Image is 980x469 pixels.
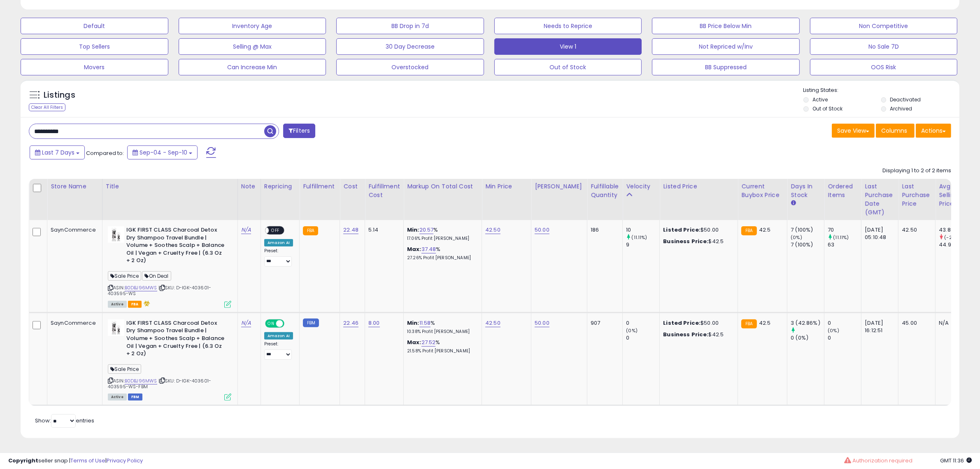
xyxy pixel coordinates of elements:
button: Overstocked [336,59,484,75]
div: % [407,339,475,354]
div: Ordered Items [828,182,858,199]
button: Sep-04 - Sep-10 [127,145,198,159]
button: Save View [832,124,875,138]
a: N/A [241,226,251,234]
button: Non Competitive [810,18,958,34]
b: Min: [407,226,419,234]
a: 11.58 [419,319,431,327]
div: 0 [626,334,659,342]
div: Avg Selling Price [939,182,969,208]
a: Terms of Use [70,457,105,464]
div: Fulfillment Cost [368,182,400,199]
p: 17.06% Profit [PERSON_NAME] [407,236,475,242]
small: Days In Stock. [791,199,796,207]
div: $42.5 [663,238,731,245]
div: 0 [828,334,861,342]
button: View 1 [494,38,642,55]
div: % [407,246,475,261]
div: 9 [626,241,659,249]
b: Listed Price: [663,226,701,234]
button: Can Increase Min [179,59,326,75]
small: (0%) [828,327,839,334]
p: Listing States: [803,87,959,94]
b: Business Price: [663,237,708,245]
div: 42.50 [902,226,929,234]
div: Preset: [264,248,293,267]
button: OOS Risk [810,59,958,75]
div: $50.00 [663,319,731,327]
span: 2025-09-18 11:36 GMT [940,457,972,464]
div: Last Purchase Price [902,182,932,208]
a: N/A [241,319,251,327]
strong: Copyright [8,457,38,464]
b: IGK FIRST CLASS Charcoal Detox Dry Shampoo Travel Bundle | Volume + Soothes Scalp + Balance Oil |... [126,226,226,267]
b: Business Price: [663,331,708,338]
button: BB Suppressed [652,59,800,75]
div: Store Name [51,182,99,191]
a: B0DBJ96MWS [125,378,157,385]
button: Inventory Age [179,18,326,34]
button: Movers [21,59,168,75]
p: 21.58% Profit [PERSON_NAME] [407,348,475,354]
img: 41j7GGFmacL._SL40_.jpg [108,226,124,243]
div: % [407,319,475,335]
span: OFF [269,227,282,234]
div: 3 (42.86%) [791,319,824,327]
small: (0%) [626,327,638,334]
div: seller snap | | [8,457,143,465]
small: (11.11%) [632,234,647,241]
small: (0%) [791,234,802,241]
button: Last 7 Days [30,145,85,159]
label: Out of Stock [812,105,843,112]
span: Sep-04 - Sep-10 [140,148,187,157]
label: Deactivated [890,96,921,103]
span: FBM [128,394,143,401]
i: hazardous material [142,300,150,306]
div: 0 [626,319,659,327]
span: FBA [128,301,142,308]
div: SaynCommerce [51,319,96,327]
div: Clear All Filters [29,103,65,111]
div: Cost [343,182,361,191]
button: Selling @ Max [179,38,326,55]
span: 42.5 [759,226,771,234]
div: Title [106,182,234,191]
div: Velocity [626,182,656,191]
button: Default [21,18,168,34]
div: ASIN: [108,319,231,400]
span: Columns [881,127,907,135]
div: Preset: [264,341,293,360]
b: Max: [407,245,421,253]
button: BB Price Below Min [652,18,800,34]
div: Min Price [485,182,528,191]
span: Sale Price [108,364,142,374]
small: (11.11%) [833,234,849,241]
div: 907 [591,319,616,327]
span: All listings currently available for purchase on Amazon [108,394,127,401]
small: FBA [741,319,757,328]
div: 10 [626,226,659,234]
button: Needs to Reprice [494,18,642,34]
div: $42.5 [663,331,731,338]
div: Days In Stock [791,182,821,199]
img: 41j7GGFmacL._SL40_.jpg [108,319,124,336]
div: Listed Price [663,182,734,191]
span: 42.5 [759,319,771,327]
button: No Sale 7D [810,38,958,55]
div: Fulfillable Quantity [591,182,619,199]
span: Sale Price [108,271,142,281]
div: Repricing [264,182,296,191]
b: Max: [407,338,421,346]
label: Archived [890,105,912,112]
div: Note [241,182,257,191]
div: 43.82 [939,226,972,234]
span: All listings currently available for purchase on Amazon [108,301,127,308]
div: N/A [939,319,966,327]
div: Fulfillment [303,182,336,191]
span: | SKU: D-IGK-403601-403595-WS-FBM [108,378,211,390]
button: Columns [876,124,915,138]
div: [PERSON_NAME] [535,182,584,191]
a: 22.48 [343,226,358,234]
button: 30 Day Decrease [336,38,484,55]
label: Active [812,96,828,103]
